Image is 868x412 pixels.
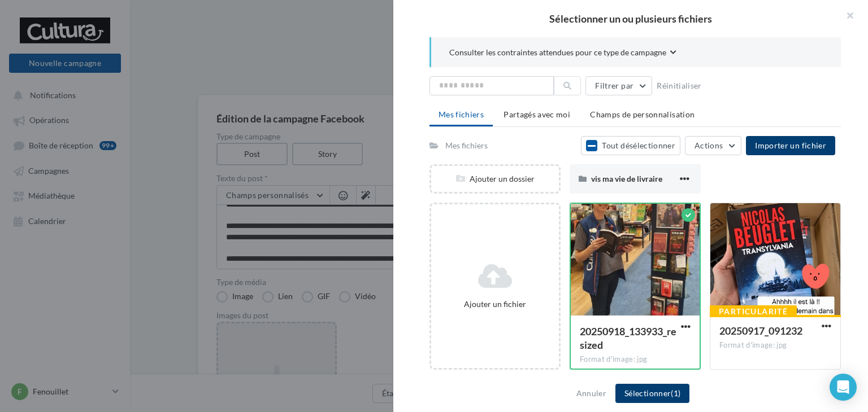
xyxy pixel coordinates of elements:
[449,46,676,60] button: Consulter les contraintes attendues pour ce type de campagne
[431,173,559,185] div: Ajouter un dossier
[830,374,857,401] div: Open Intercom Messenger
[615,384,689,403] button: Sélectionner(1)
[719,325,802,337] span: 20250917_091232
[580,354,691,365] div: Format d'image: jpg
[755,141,826,150] span: Importer un fichier
[671,388,680,398] span: (1)
[685,136,741,155] button: Actions
[581,136,680,155] button: Tout désélectionner
[445,140,488,151] div: Mes fichiers
[580,325,676,351] span: 20250918_133933_resized
[449,47,666,58] span: Consulter les contraintes attendues pour ce type de campagne
[572,387,611,400] button: Annuler
[710,305,797,318] div: Particularité
[411,14,850,24] h2: Sélectionner un ou plusieurs fichiers
[695,141,723,150] span: Actions
[590,109,695,119] span: Champs de personnalisation
[591,174,662,183] span: vis ma vie de livraire
[652,79,706,93] button: Réinitialiser
[746,136,835,155] button: Importer un fichier
[436,299,554,310] div: Ajouter un fichier
[719,340,831,350] div: Format d'image: jpg
[504,109,570,119] span: Partagés avec moi
[439,109,484,119] span: Mes fichiers
[585,76,652,95] button: Filtrer par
